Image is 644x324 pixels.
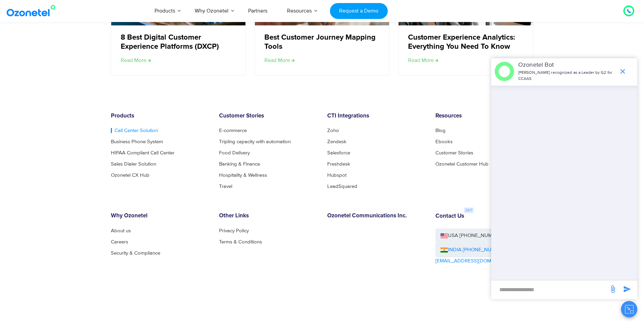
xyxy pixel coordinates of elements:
[327,128,339,133] a: Zoho
[620,282,634,296] span: send message
[219,239,262,244] a: Terms & Conditions
[111,213,209,219] h6: Why Ozonetel
[435,150,473,155] a: Customer Stories
[111,173,149,178] a: Ozonetel CX Hub
[264,56,295,64] a: Read more about Best Customer Journey Mapping Tools
[264,33,379,51] a: Best Customer Journey Mapping Tools
[219,213,317,219] h6: Other Links
[435,161,488,167] a: Ozonetel Customer Hub
[111,128,158,133] a: Call Center Solution
[327,161,350,167] a: Freshdesk
[518,70,615,82] p: [PERSON_NAME] recognized as a Leader by G2 for CCAAS
[219,150,250,155] a: Food Delivery
[435,139,453,144] a: Ebooks
[435,229,533,243] a: USA [PHONE_NUMBER]
[219,128,247,133] a: E-commerce
[327,113,425,120] h6: CTI Integrations
[111,161,156,167] a: Sales Dialer Solution
[440,247,448,253] img: ind-flag.png
[408,33,523,51] a: Customer Experience Analytics: Everything You Need To Know
[495,284,605,296] div: new-msg-input
[621,301,637,317] button: Close chat
[327,213,425,219] h6: Ozonetel Communications Inc.
[495,62,514,81] img: header
[121,33,235,51] a: 8 Best Digital Customer Experience Platforms (DXCP)
[111,113,209,120] h6: Products
[518,61,615,70] p: Ozonetel Bot
[327,184,357,189] a: LeadSquared
[327,139,347,144] a: Zendesk
[435,113,533,120] h6: Resources
[219,173,267,178] a: Hospitality & Wellness
[219,228,249,233] a: Privacy Policy
[440,246,506,254] a: INDIA [PHONE_NUMBER]
[327,150,350,155] a: Salesforce
[219,184,232,189] a: Travel
[219,161,260,167] a: Banking & Finance
[616,65,629,78] span: end chat or minimize
[111,228,131,233] a: About us
[111,150,174,155] a: HIPAA Compliant Call Center
[408,56,438,64] a: Read more about Customer Experience Analytics: Everything You Need To Know
[440,233,448,238] img: us-flag.png
[327,173,347,178] a: Hubspot
[111,239,128,244] a: Careers
[435,128,446,133] a: Blog
[435,257,518,265] a: [EMAIL_ADDRESS][DOMAIN_NAME]
[435,213,464,220] h6: Contact Us
[111,139,163,144] a: Business Phone System
[111,251,160,256] a: Security & Compliance
[330,3,388,19] a: Request a Demo
[606,282,620,296] span: send message
[219,113,317,120] h6: Customer Stories
[219,139,291,144] a: Tripling capacity with automation
[121,56,151,64] a: Read more about 8 Best Digital Customer Experience Platforms (DXCP)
